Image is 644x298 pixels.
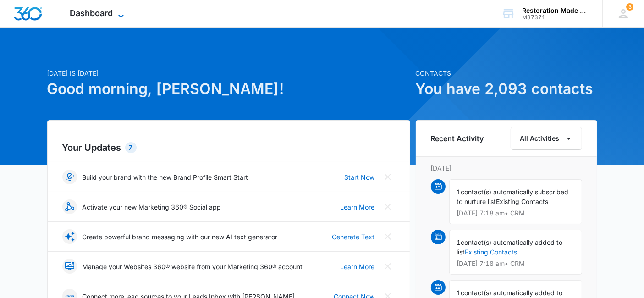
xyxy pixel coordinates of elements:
a: Existing Contacts [465,248,517,256]
p: [DATE] is [DATE] [47,68,410,78]
button: Close [380,259,395,274]
a: Start Now [345,172,375,182]
span: 1 [457,188,461,196]
div: 7 [125,142,137,153]
div: account id [522,14,589,21]
div: account name [522,7,589,14]
p: Activate your new Marketing 360® Social app [83,202,221,212]
h1: Good morning, [PERSON_NAME]! [47,78,410,100]
p: Create powerful brand messaging with our new AI text generator [83,232,278,242]
a: Learn More [341,202,375,212]
span: Existing Contacts [496,198,549,205]
span: Dashboard [70,8,113,18]
button: Close [380,229,395,244]
h1: You have 2,093 contacts [416,78,597,100]
a: Learn More [341,262,375,271]
h2: Your Updates [62,141,395,155]
p: [DATE] 7:18 am • CRM [457,260,574,267]
span: 3 [626,3,633,11]
p: Build your brand with the new Brand Profile Smart Start [83,172,248,182]
p: Contacts [416,68,597,78]
p: [DATE] [431,163,582,173]
span: 1 [457,289,461,297]
div: notifications count [626,3,633,11]
button: Close [380,199,395,214]
span: contact(s) automatically subscribed to nurture list [457,188,569,205]
a: Generate Text [332,232,375,242]
button: Close [380,170,395,184]
button: All Activities [511,127,582,150]
span: 1 [457,238,461,246]
h6: Recent Activity [431,133,484,144]
p: Manage your Websites 360® website from your Marketing 360® account [83,262,303,271]
p: [DATE] 7:18 am • CRM [457,210,574,216]
span: contact(s) automatically added to list [457,238,563,256]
